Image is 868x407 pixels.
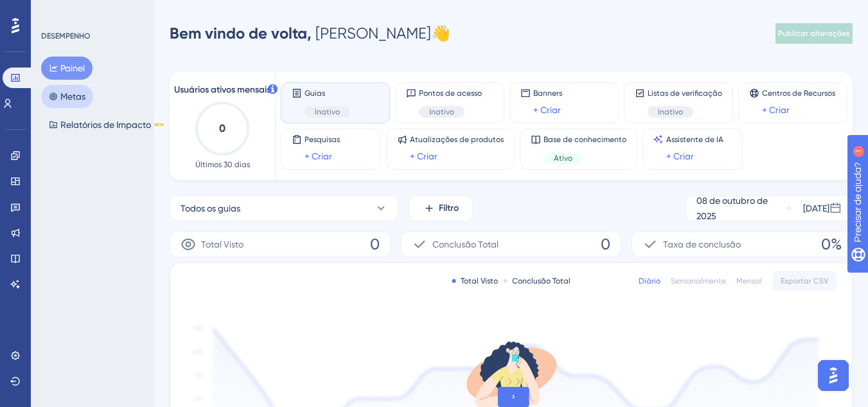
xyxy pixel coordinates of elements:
font: Inativo [429,107,454,116]
font: Usuários ativos mensais [174,84,270,95]
font: Conclusão Total [432,239,499,249]
text: 0 [219,122,226,134]
font: Diário [639,276,660,285]
font: Precisar de ajuda? [30,6,111,15]
font: Filtro [439,203,459,213]
font: Ativo [554,154,572,163]
font: Conclusão Total [512,276,571,285]
font: Pontos de acesso [419,89,482,98]
button: Metas [41,85,93,108]
font: + Criar [533,105,561,115]
font: 0% [821,235,842,253]
button: Filtro [409,195,473,221]
font: + Criar [410,151,438,161]
font: Total Visto [201,239,244,249]
button: Publicar alterações [775,23,853,44]
font: Metas [60,91,85,102]
font: Semanalmente [671,276,726,285]
font: Painel [60,63,85,73]
font: Inativo [315,107,340,116]
font: [DATE] [803,203,829,213]
font: 0 [370,235,380,253]
font: Pesquisas [305,135,340,144]
iframe: Iniciador do Assistente de IA do UserGuiding [814,356,853,395]
div: 1 [120,6,123,17]
font: Bem vindo de volta, [170,24,312,42]
font: Taxa de conclusão [663,239,741,249]
font: Publicar alterações [778,29,850,38]
button: Painel [41,57,93,80]
font: Banners [533,89,562,98]
font: Centros de Recursos [762,89,835,98]
font: Exportar CSV [781,276,829,285]
font: Relatórios de Impacto [60,120,151,130]
font: Total Visto [461,276,498,285]
button: Relatórios de ImpactoBETA [41,113,173,136]
font: + Criar [305,151,332,161]
font: + Criar [666,151,694,161]
font: 0 [601,235,610,253]
font: 08 de outubro de 2025 [696,195,768,221]
font: Todos os guias [181,203,240,213]
font: BETA [155,122,164,127]
font: Mensal [736,276,762,285]
font: Assistente de IA [666,135,723,144]
font: 👋 [431,24,450,42]
font: DESEMPENHO [41,32,91,41]
font: Atualizações de produtos [410,135,504,144]
font: Inativo [658,107,683,116]
font: Últimos 30 dias [195,160,250,169]
font: Guias [305,89,325,98]
button: Todos os guias [170,195,398,221]
button: Exportar CSV [772,271,837,291]
font: Base de conhecimento [544,135,626,144]
font: + Criar [762,105,790,115]
font: [PERSON_NAME] [315,24,431,42]
font: Listas de verificação [648,89,722,98]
